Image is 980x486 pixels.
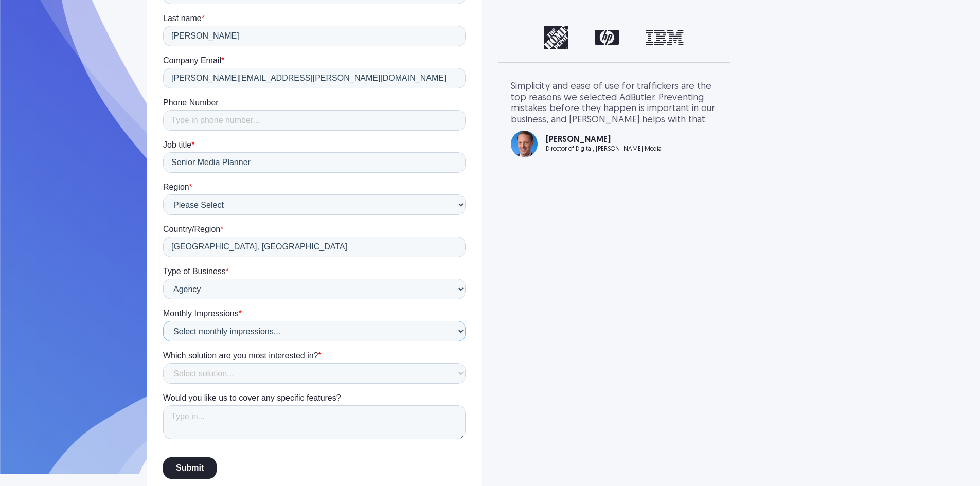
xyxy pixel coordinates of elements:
[511,81,718,125] div: Simplicity and ease of use for traffickers are the top reasons we selected AdButler. Preventing m...
[546,146,662,152] div: Director of Digital, [PERSON_NAME] Media
[546,136,662,144] div: [PERSON_NAME]
[511,81,718,157] div: 2 of 3
[511,81,552,157] div: previous slide
[511,81,718,157] div: carousel
[511,26,718,50] div: 1 of 3
[511,26,718,50] div: carousel
[676,81,718,157] div: next slide
[676,26,718,50] div: next slide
